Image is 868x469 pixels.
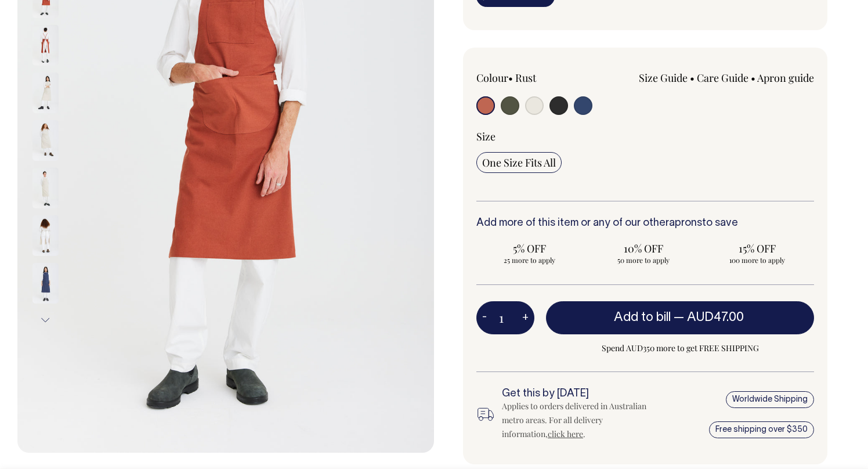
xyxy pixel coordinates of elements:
input: 15% OFF 100 more to apply [704,238,811,268]
span: Add to bill [614,312,671,323]
img: natural [32,73,59,113]
div: Colour [476,71,612,85]
img: indigo [32,263,59,304]
span: • [751,71,755,85]
span: 100 more to apply [710,255,805,265]
span: 50 more to apply [596,255,691,265]
button: Add to bill —AUD47.00 [546,301,814,334]
img: natural [32,120,59,161]
img: natural [32,168,59,208]
span: One Size Fits All [482,156,556,169]
span: Spend AUD350 more to get FREE SHIPPING [546,341,814,355]
img: rust [32,25,59,66]
span: AUD47.00 [687,312,744,323]
div: Size [476,129,814,143]
input: 10% OFF 50 more to apply [590,238,697,268]
input: 5% OFF 25 more to apply [476,238,583,268]
span: 10% OFF [596,241,691,255]
img: natural [32,215,59,256]
a: aprons [669,218,702,228]
a: Size Guide [639,71,688,85]
span: • [508,71,513,85]
a: click here [548,428,583,439]
span: • [690,71,695,85]
h6: Add more of this item or any of our other to save [476,218,814,229]
button: Next [37,307,54,333]
div: Applies to orders delivered in Australian metro areas. For all delivery information, . [502,399,660,441]
span: 25 more to apply [482,255,577,265]
span: 15% OFF [710,241,805,255]
input: One Size Fits All [476,152,562,173]
h6: Get this by [DATE] [502,388,660,400]
span: 5% OFF [482,241,577,255]
span: — [674,312,747,323]
label: Rust [515,71,536,85]
a: Care Guide [697,71,748,85]
a: Apron guide [757,71,814,85]
button: + [516,306,534,330]
button: - [476,306,493,330]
